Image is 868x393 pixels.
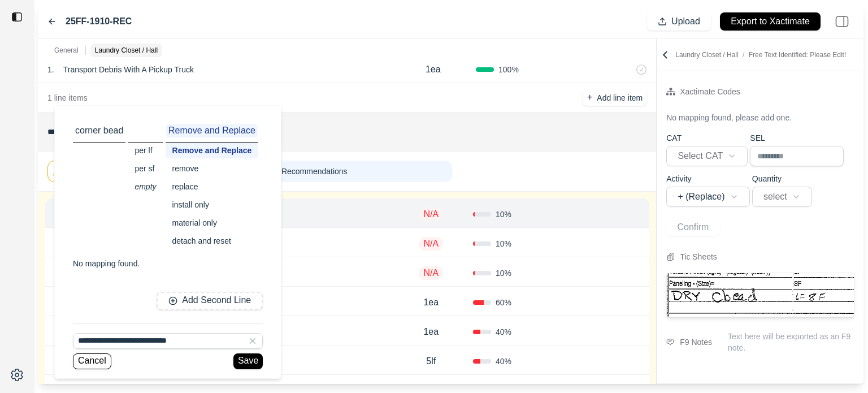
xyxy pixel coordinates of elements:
[666,339,674,346] img: comment
[496,209,511,220] span: 10 %
[496,326,511,338] span: 40 %
[750,132,844,144] p: SEL
[752,173,812,184] p: Quantity
[275,166,347,177] p: 7 Recommendations
[166,233,259,249] div: detach and reset
[498,64,519,75] span: 100 %
[680,250,717,264] div: Tic Sheets
[680,85,740,98] div: Xactimate Codes
[73,258,140,269] p: No mapping found.
[47,64,54,75] p: 1 .
[423,325,439,339] p: 1ea
[419,237,443,251] p: N/A
[666,132,748,144] p: CAT
[667,273,854,317] img: Cropped Image
[426,63,441,76] p: 1ea
[749,51,847,59] span: Free Text Identified: Please Edit!
[11,11,23,23] img: toggle sidebar
[166,215,259,231] div: material only
[423,296,439,309] p: 1ea
[597,92,643,103] p: Add line item
[128,161,163,176] div: per sf
[675,50,846,59] p: Laundry Closet / Hall
[419,208,443,221] p: N/A
[426,355,436,368] p: 5lf
[731,15,810,28] p: Export to Xactimate
[419,266,443,280] p: N/A
[166,197,259,213] div: install only
[182,294,251,307] p: Add Second Line
[680,335,712,349] div: F9 Notes
[647,12,711,31] button: Upload
[73,353,111,369] button: Cancel
[66,15,132,28] label: 25FF-1910-REC
[128,179,163,195] div: empty
[830,9,854,34] img: right-panel.svg
[59,62,198,77] p: Transport Debris With A Pickup Truck
[166,142,259,158] div: Remove and Replace
[666,173,750,184] p: Activity
[496,238,511,249] span: 10 %
[157,292,263,310] button: Add Second Line
[496,356,511,367] span: 40 %
[166,124,258,137] p: Remove and Replace
[128,142,163,158] div: per lf
[95,46,158,55] p: Laundry Closet / Hall
[166,161,259,176] div: remove
[496,267,511,279] span: 10 %
[583,90,647,106] button: +Add line item
[166,179,259,195] div: replace
[73,124,125,137] p: corner bead
[587,91,592,104] p: +
[666,112,792,123] p: No mapping found, please add one.
[47,92,88,103] p: 1 line items
[54,46,79,55] p: General
[496,297,511,308] span: 60 %
[739,51,749,59] span: /
[728,331,854,353] p: Text here will be exported as an F9 note.
[720,12,821,31] button: Export to Xactimate
[671,15,700,28] p: Upload
[233,353,263,369] button: Save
